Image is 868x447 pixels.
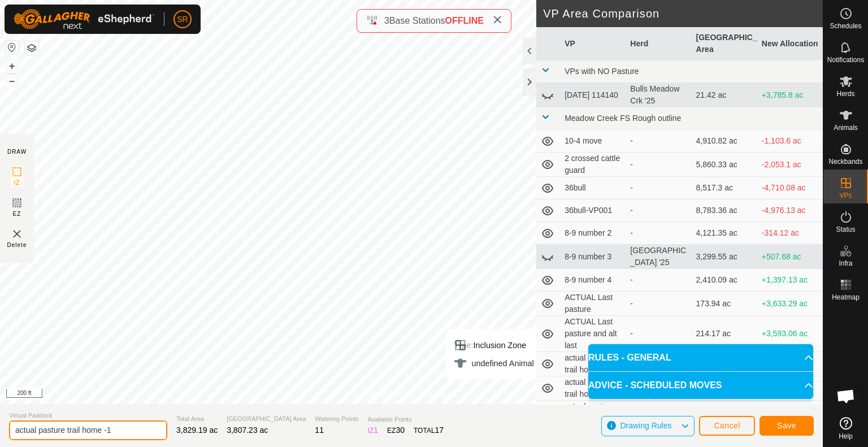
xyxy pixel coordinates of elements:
td: 8,783.36 ac [692,199,757,222]
button: Save [759,416,814,436]
td: [DATE] 114140 [560,83,626,107]
td: 173.94 ac [692,292,757,316]
a: Contact Us [423,389,456,400]
span: Delete [7,241,27,249]
div: - [630,274,687,286]
span: Help [839,433,853,440]
td: -1,103.6 ac [757,130,823,153]
td: 21.42 ac [692,83,757,107]
span: 3 [384,16,389,25]
span: VPs with NO Pasture [565,67,639,76]
span: Drawing Rules [620,421,671,430]
td: -2,053.1 ac [757,153,823,177]
th: VP [560,27,626,60]
span: Virtual Paddock [9,411,167,420]
span: 17 [435,426,444,435]
span: Animals [834,124,858,131]
div: - [630,182,687,194]
div: - [630,328,687,340]
span: VPs [839,192,852,199]
span: Schedules [830,23,861,29]
span: Total Area [176,414,218,424]
div: DRAW [7,147,27,156]
span: 11 [315,426,324,435]
td: 8-9 number 2 [560,222,626,245]
td: 2,410.09 ac [692,269,757,292]
button: Cancel [699,416,755,436]
div: Open chat [829,379,863,413]
td: ACTUAL Last pasture and alt last [560,316,626,352]
td: +507.68 ac [757,245,823,269]
span: Heatmap [832,294,860,301]
td: actual pasture trail home 3 [560,401,626,425]
td: -411.41 ac [757,401,823,425]
span: 30 [396,426,405,435]
img: Gallagher Logo [14,9,155,29]
div: Inclusion Zone [453,338,533,352]
span: Watering Points [315,414,358,424]
td: -314.12 ac [757,222,823,245]
span: IZ [14,179,20,187]
td: 2 crossed cattle guard [560,153,626,177]
div: [GEOGRAPHIC_DATA] '25 [630,245,687,268]
a: Privacy Policy [367,389,409,400]
span: EZ [13,210,21,218]
div: - [630,227,687,239]
td: 5,860.33 ac [692,153,757,177]
div: - [630,135,687,147]
span: [GEOGRAPHIC_DATA] Area [227,414,306,424]
td: +3,593.06 ac [757,316,823,352]
button: Map Layers [25,41,38,55]
span: Notifications [827,57,864,63]
button: – [5,74,19,88]
td: 36bull [560,177,626,199]
span: 3,829.19 ac [176,426,218,435]
div: TOTAL [414,424,444,436]
td: 8,517.3 ac [692,177,757,199]
span: Meadow Creek FS Rough outline [565,114,681,123]
div: undefined Animal [453,357,533,370]
span: RULES - GENERAL [588,351,671,364]
td: 8-9 number 4 [560,269,626,292]
td: 4,121.35 ac [692,222,757,245]
p-accordion-header: ADVICE - SCHEDULED MOVES [588,372,813,399]
button: + [5,59,19,73]
div: Bulls Meadow Crk '25 [630,83,687,107]
td: 10-4 move [560,130,626,153]
span: Status [836,226,855,233]
td: ACTUAL Last pasture [560,292,626,316]
span: Cancel [714,421,740,430]
td: -4,710.08 ac [757,177,823,199]
div: - [630,298,687,310]
div: - [630,159,687,171]
td: 4,910.82 ac [692,130,757,153]
span: Save [777,421,796,430]
td: +3,633.29 ac [757,292,823,316]
span: 1 [374,426,378,435]
a: Help [823,413,868,444]
img: VP [10,227,24,241]
td: 3,299.55 ac [692,245,757,269]
td: -4,976.13 ac [757,199,823,222]
span: OFFLINE [445,16,484,25]
td: +1,397.13 ac [757,269,823,292]
th: New Allocation [757,27,823,60]
span: Available Points [368,415,444,424]
th: Herd [626,27,691,60]
span: ADVICE - SCHEDULED MOVES [588,379,722,392]
h2: VP Area Comparison [543,7,823,20]
td: actual pasture trail home [560,352,626,376]
span: Herds [836,90,854,97]
button: Reset Map [5,41,19,54]
span: Base Stations [389,16,445,25]
td: 8-9 number 3 [560,245,626,269]
th: [GEOGRAPHIC_DATA] Area [692,27,757,60]
div: EZ [387,424,405,436]
span: Neckbands [828,158,862,165]
span: Infra [839,260,852,267]
td: 214.17 ac [692,316,757,352]
span: SR [177,14,188,25]
p-accordion-header: RULES - GENERAL [588,344,813,371]
span: 3,807.23 ac [227,426,268,435]
div: IZ [368,424,378,436]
